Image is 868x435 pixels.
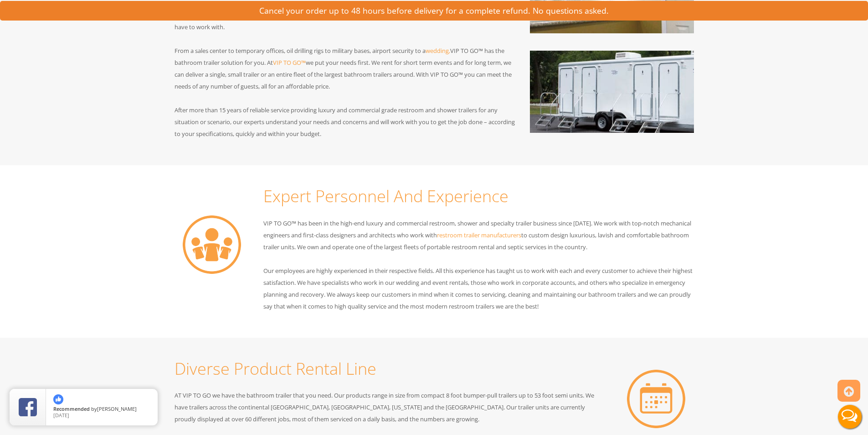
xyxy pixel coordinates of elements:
img: About Us - VIPTOGO [183,215,241,274]
h2: Diverse Product Rental Line [175,360,605,378]
p: VIP TO GO™ has been in the high-end luxury and commercial restroom, shower and specialty trailer ... [263,217,694,253]
a: VIP TO GO™ [273,58,306,67]
span: [PERSON_NAME] [97,405,137,412]
a: restroom trailer manufacturers [437,231,521,239]
p: After more than 15 years of reliable service providing luxury and commercial grade restroom and s... [175,104,516,140]
h2: Expert Personnel And Experience [263,187,694,205]
a: wedding, [426,47,450,55]
p: and come in all shapes and sizes, perfect for whatever need you have and whatever site you have t... [175,9,516,33]
p: Our employees are highly experienced in their respective fields. All this experience has taught u... [263,265,694,312]
img: About Us - VIPTOGO [627,370,685,428]
span: by [53,406,150,413]
span: [DATE] [53,412,69,419]
span: Recommended [53,405,90,412]
img: Review Rating [19,398,37,416]
button: Live Chat [832,398,868,435]
p: From a sales center to temporary offices, oil drilling rigs to military bases, airport security t... [175,45,516,92]
p: AT VIP TO GO we have the bathroom trailer that you need. Our products range in size from compact ... [175,389,605,425]
img: thumbs up icon [53,394,63,404]
img: About Us - VIPTOGO [530,51,694,133]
